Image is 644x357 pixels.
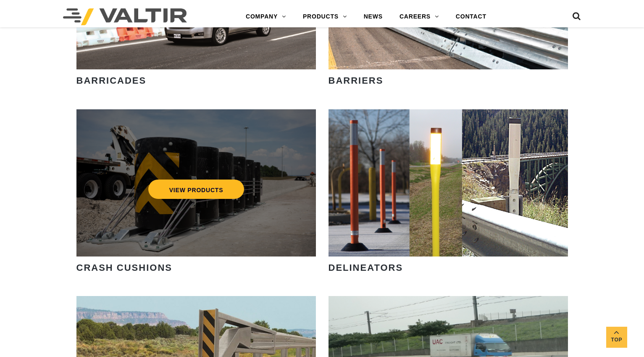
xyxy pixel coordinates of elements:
[606,335,627,345] span: Top
[63,8,187,25] img: Valtir
[329,75,384,86] strong: BARRIERS
[76,262,172,273] strong: CRASH CUSHIONS
[76,75,147,86] strong: BARRICADES
[447,8,495,25] a: CONTACT
[606,327,627,348] a: Top
[391,8,447,25] a: CAREERS
[148,180,244,199] a: VIEW PRODUCTS
[294,8,355,25] a: PRODUCTS
[237,8,294,25] a: COMPANY
[355,8,391,25] a: NEWS
[329,262,403,273] strong: DELINEATORS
